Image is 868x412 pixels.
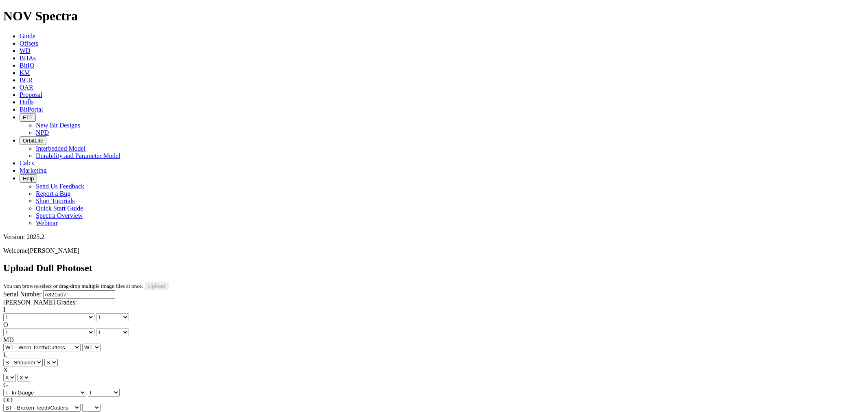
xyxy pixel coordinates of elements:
button: Help [20,174,37,183]
label: L [3,351,7,358]
a: BitIQ [20,62,34,69]
a: KM [20,69,30,76]
a: BitPortal [20,106,43,113]
label: I [3,306,5,313]
button: OrbitLite [20,136,46,145]
button: FTT [20,113,36,122]
p: Welcome [3,247,865,254]
a: Marketing [20,167,47,174]
div: [PERSON_NAME] Grades: [3,299,865,306]
label: X [3,366,8,373]
h1: NOV Spectra [3,9,865,24]
a: OAR [20,84,33,91]
a: Spectra Overview [36,212,83,219]
h2: Upload Dull Photoset [3,263,865,274]
a: Send Us Feedback [36,183,84,190]
div: Version: 2025.2 [3,233,865,241]
span: [PERSON_NAME] [28,247,79,254]
a: Quick Start Guide [36,205,83,212]
label: MD [3,336,14,343]
label: OD [3,397,13,403]
a: BHAs [20,55,36,61]
span: FTT [23,114,33,121]
a: Webinar [36,219,58,226]
a: Proposal [20,91,42,98]
a: New Bit Designs [36,122,80,129]
small: You can browse/select or drag/drop multiple image files at once. [3,283,143,289]
a: Report a Bug [36,190,70,197]
a: Durability and Parameter Model [36,152,120,159]
label: Serial Number [3,291,42,298]
a: Dulls [20,99,34,105]
a: NPD [36,129,49,136]
a: Guide [20,33,35,39]
label: G [3,381,8,388]
input: Upload [145,282,168,290]
a: Short Tutorials [36,197,75,204]
span: Help [23,175,34,182]
label: O [3,321,8,328]
a: WD [20,47,31,54]
a: Calcs [20,160,34,167]
span: OrbitLite [23,138,43,144]
a: Interbedded Model [36,145,85,152]
a: Offsets [20,40,38,47]
a: BCR [20,77,33,83]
